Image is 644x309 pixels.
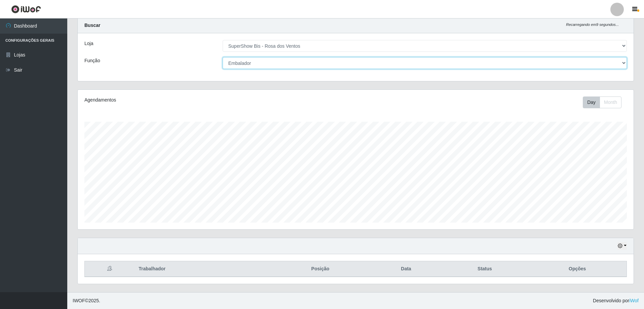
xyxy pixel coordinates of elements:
[73,298,85,303] span: IWOF
[84,23,100,28] strong: Buscar
[583,96,627,108] div: Toolbar with button groups
[593,297,639,304] span: Desenvolvido por
[629,298,639,303] a: iWof
[528,261,627,277] th: Opções
[600,96,621,108] button: Month
[84,57,100,64] label: Função
[371,261,442,277] th: Data
[11,5,41,13] img: CoreUI Logo
[84,96,305,104] div: Agendamentos
[566,23,619,27] i: Recarregando em 9 segundos...
[583,96,600,108] button: Day
[441,261,528,277] th: Status
[135,261,270,277] th: Trabalhador
[270,261,371,277] th: Posição
[84,40,93,47] label: Loja
[583,96,621,108] div: First group
[73,297,100,304] span: © 2025 .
